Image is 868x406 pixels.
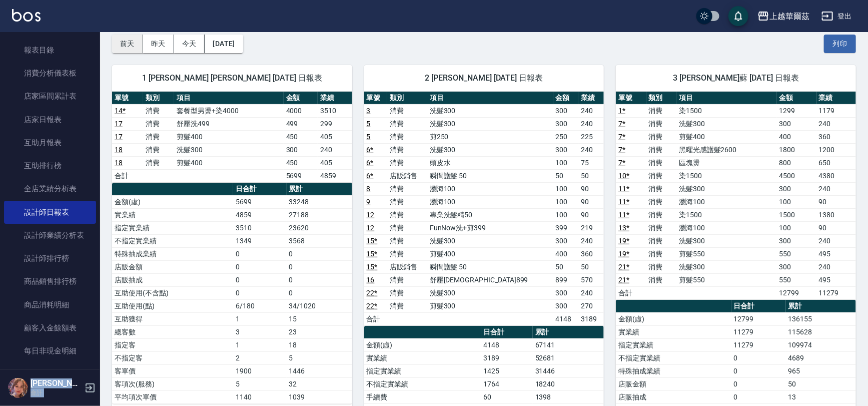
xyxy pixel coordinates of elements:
td: 5699 [233,195,287,208]
td: 剪髮400 [174,130,284,143]
th: 單號 [364,92,387,105]
th: 項目 [676,92,776,105]
td: 219 [578,221,604,234]
td: 1380 [816,208,856,221]
td: 12799 [776,286,816,299]
table: a dense table [616,92,856,300]
th: 項目 [174,92,284,105]
td: 100 [553,208,579,221]
td: 52681 [533,351,604,364]
table: a dense table [112,92,352,183]
td: 4148 [553,312,579,325]
td: 舒壓[DEMOGRAPHIC_DATA]899 [427,273,553,286]
td: 300 [776,182,816,195]
td: 套餐型男燙+染4000 [174,104,284,117]
td: 手續費 [364,390,481,403]
td: 240 [816,234,856,247]
td: 50 [578,260,604,273]
td: 5 [287,351,352,364]
th: 單號 [616,92,646,105]
td: 店販抽成 [112,273,233,286]
td: 100 [553,195,579,208]
td: 0 [233,286,287,299]
a: 16 [367,276,375,284]
td: 4859 [318,169,352,182]
td: 消費 [646,247,676,260]
td: 特殊抽成業績 [616,364,731,377]
a: 設計師日報表 [4,201,96,224]
td: 消費 [387,182,427,195]
td: 400 [553,247,579,260]
td: 4148 [481,338,533,351]
th: 日合計 [233,183,287,196]
td: 240 [318,143,352,156]
td: 合計 [364,312,387,325]
td: 客項次(服務) [112,377,233,390]
a: 商品銷售排行榜 [4,270,96,293]
td: 300 [553,143,579,156]
td: 金額(虛) [616,312,731,325]
td: 0 [233,273,287,286]
a: 互助排行榜 [4,154,96,177]
td: 染1500 [676,169,776,182]
td: 消費 [387,234,427,247]
td: 405 [318,130,352,143]
button: 前天 [112,35,143,53]
td: 瀏海100 [427,182,553,195]
td: 洗髮300 [676,260,776,273]
button: [DATE] [205,35,243,53]
td: 4380 [816,169,856,182]
td: 50 [578,169,604,182]
td: 136155 [786,312,856,325]
td: 消費 [646,117,676,130]
td: 3568 [287,234,352,247]
td: 指定客 [112,338,233,351]
td: 550 [776,247,816,260]
td: 4000 [284,104,318,117]
td: 1349 [233,234,287,247]
td: 洗髮300 [427,104,553,117]
th: 累計 [533,326,604,339]
td: 90 [578,182,604,195]
td: 合計 [616,286,646,299]
td: 965 [786,364,856,377]
td: 100 [553,182,579,195]
button: 昨天 [143,35,174,53]
td: 250 [553,130,579,143]
a: 12 [367,211,375,219]
td: 金額(虛) [112,195,233,208]
td: 互助獲得 [112,312,233,325]
td: 550 [776,273,816,286]
th: 業績 [578,92,604,105]
p: 會計 [31,388,82,397]
td: 消費 [646,208,676,221]
td: 67141 [533,338,604,351]
td: 4689 [786,351,856,364]
td: 75 [578,156,604,169]
a: 店家日報表 [4,108,96,131]
td: 450 [284,156,318,169]
td: 11279 [731,325,786,338]
td: 消費 [143,143,174,156]
table: a dense table [112,183,352,404]
td: 黑曜光感護髮2600 [676,143,776,156]
td: 互助使用(不含點) [112,286,233,299]
td: 11279 [816,286,856,299]
a: 顧客入金餘額表 [4,316,96,339]
th: 累計 [287,183,352,196]
div: 上越華爾茲 [769,10,809,23]
span: 1 [PERSON_NAME] [PERSON_NAME] [DATE] 日報表 [124,73,340,83]
td: 消費 [143,117,174,130]
td: 3 [233,325,287,338]
td: 499 [284,117,318,130]
td: 109974 [786,338,856,351]
a: 設計師業績分析表 [4,224,96,247]
td: 2 [233,351,287,364]
td: 不指定客 [112,351,233,364]
th: 類別 [143,92,174,105]
th: 業績 [816,92,856,105]
td: 消費 [143,156,174,169]
td: 總客數 [112,325,233,338]
td: 互助使用(點) [112,299,233,312]
td: 不指定實業績 [112,234,233,247]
